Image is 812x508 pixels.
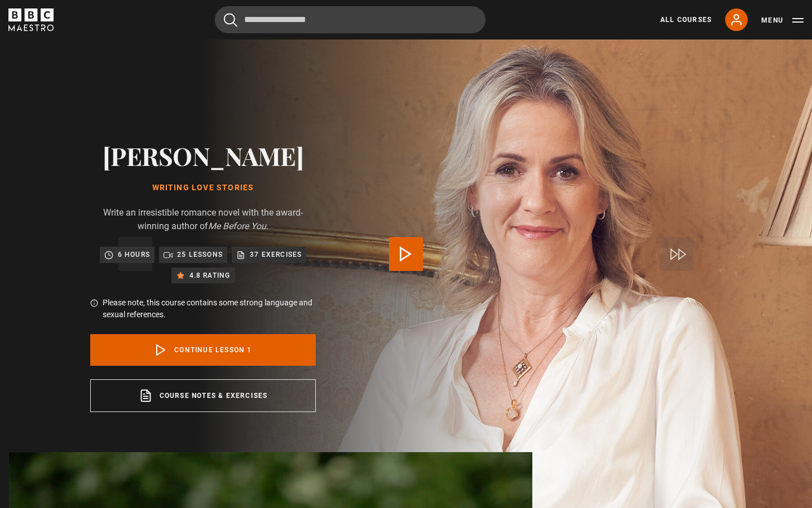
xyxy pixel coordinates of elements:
a: Course notes & exercises [90,379,316,412]
a: All Courses [660,15,712,25]
h2: [PERSON_NAME] [90,141,316,170]
p: 25 lessons [177,249,223,260]
svg: BBC Maestro [8,8,54,31]
i: Me Before You [208,221,266,231]
p: Write an irresistible romance novel with the award-winning author of . [90,206,316,233]
h1: Writing Love Stories [90,183,316,192]
button: Submit the search query [224,13,237,27]
p: 37 exercises [250,249,302,260]
p: 6 hours [118,249,150,260]
input: Search [215,6,486,33]
button: Toggle navigation [761,15,804,26]
p: 4.8 rating [189,270,231,281]
p: Please note, this course contains some strong language and sexual references. [103,297,316,321]
a: Continue lesson 1 [90,334,316,366]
